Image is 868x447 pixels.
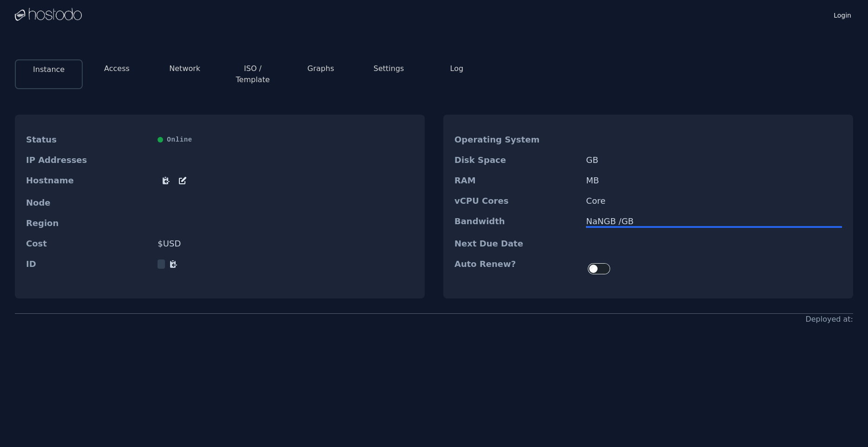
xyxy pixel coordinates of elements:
dt: Operating System [454,135,579,144]
dt: Next Due Date [454,239,579,248]
dd: $ USD [158,239,414,248]
button: Settings [374,63,404,74]
button: Instance [33,64,65,75]
a: Login [832,9,853,20]
img: Logo [15,8,82,22]
div: Online [158,135,414,144]
dt: IP Addresses [26,155,150,165]
dt: ID [26,259,150,269]
button: Network [169,63,200,74]
div: Deployed at: [805,314,853,325]
dd: MB [586,176,842,185]
div: NaN GB / GB [586,217,842,226]
button: ISO / Template [226,63,279,85]
dt: Region [26,219,150,228]
dt: Hostname [26,176,150,187]
dt: vCPU Cores [454,196,579,206]
dt: Cost [26,239,150,248]
dt: Bandwidth [454,217,579,228]
dt: Disk Space [454,155,579,165]
dd: GB [586,155,842,165]
dd: Core [586,196,842,206]
button: Log [450,63,464,74]
dt: RAM [454,176,579,185]
button: Graphs [308,63,334,74]
dt: Status [26,135,150,144]
dt: Node [26,198,150,207]
dt: Auto Renew? [454,259,579,278]
button: Access [104,63,130,74]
